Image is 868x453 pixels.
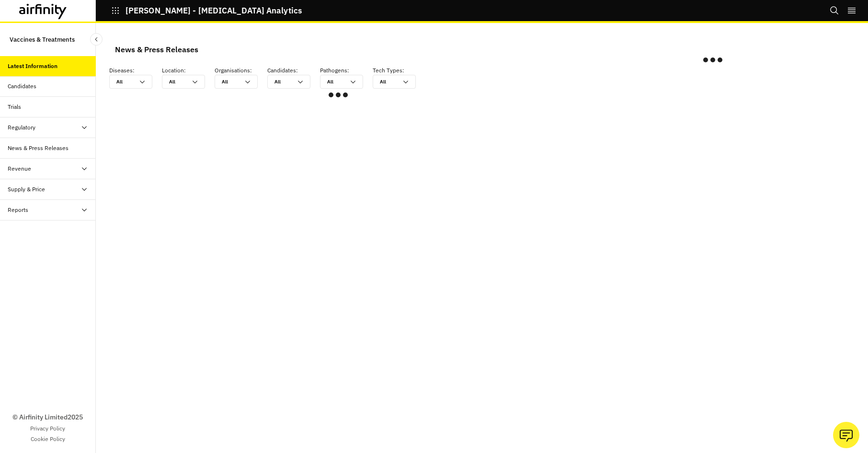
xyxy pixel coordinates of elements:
p: Organisations : [215,66,267,75]
div: Reports [8,206,28,214]
p: Diseases : [109,66,162,75]
div: Supply & Price [8,185,45,194]
p: Tech Types : [373,66,425,75]
a: Privacy Policy [30,424,65,433]
p: Pathogens : [320,66,373,75]
div: Regulatory [8,123,35,132]
p: Candidates : [267,66,320,75]
p: Vaccines & Treatments [10,31,75,48]
p: Location : [162,66,215,75]
div: Revenue [8,164,31,173]
button: Search [830,2,839,19]
div: Latest Information [8,62,57,70]
button: Ask our analysts [833,422,859,448]
div: Trials [8,103,21,111]
p: © Airfinity Limited 2025 [12,412,83,422]
p: [PERSON_NAME] - [MEDICAL_DATA] Analytics [126,6,302,15]
div: News & Press Releases [115,42,198,57]
div: News & Press Releases [8,144,69,152]
div: Candidates [8,82,36,91]
button: [PERSON_NAME] - [MEDICAL_DATA] Analytics [111,2,302,19]
a: Cookie Policy [31,435,65,443]
button: Close Sidebar [90,33,103,46]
